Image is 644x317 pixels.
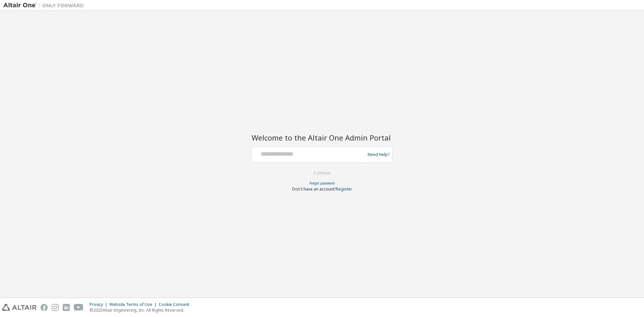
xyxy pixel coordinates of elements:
[74,304,84,311] img: youtube.svg
[368,154,389,155] a: Need Help?
[52,304,59,311] img: instagram.svg
[159,302,193,307] div: Cookie Consent
[41,304,48,311] img: facebook.svg
[109,302,159,307] div: Website Terms of Use
[63,304,70,311] img: linkedin.svg
[2,304,37,311] img: altair_logo.svg
[90,307,193,313] p: © 2025 Altair Engineering, Inc. All Rights Reserved.
[310,181,335,186] a: Forgot password
[3,2,87,9] img: Altair One
[336,186,352,192] a: Register
[292,186,336,192] span: Don't have an account?
[90,302,109,307] div: Privacy
[252,133,392,142] h2: Welcome to the Altair One Admin Portal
